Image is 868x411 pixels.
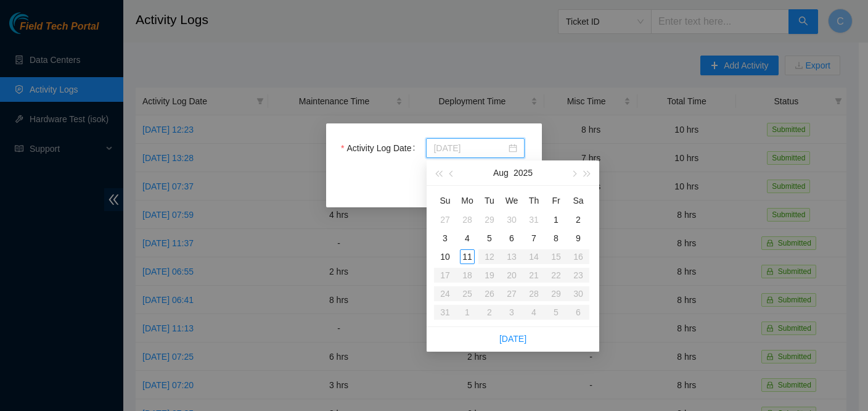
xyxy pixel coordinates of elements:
[456,247,478,266] td: 2025-08-11
[456,229,478,247] td: 2025-08-04
[456,210,478,229] td: 2025-07-28
[526,212,541,227] div: 31
[567,229,589,247] td: 2025-08-09
[545,210,567,229] td: 2025-08-01
[341,138,420,158] label: Activity Log Date
[438,249,452,264] div: 10
[482,231,497,246] div: 5
[504,231,519,246] div: 6
[438,231,452,246] div: 3
[523,191,545,210] th: Th
[523,210,545,229] td: 2025-07-31
[434,247,456,266] td: 2025-08-10
[434,191,456,210] th: Su
[433,141,506,155] input: Activity Log Date
[571,212,586,227] div: 2
[501,229,523,247] td: 2025-08-06
[499,334,526,344] a: [DATE]
[438,212,452,227] div: 27
[549,212,563,227] div: 1
[504,212,519,227] div: 30
[567,210,589,229] td: 2025-08-02
[456,191,478,210] th: Mo
[514,160,533,185] button: 2025
[549,231,563,246] div: 8
[567,191,589,210] th: Sa
[545,229,567,247] td: 2025-08-08
[545,191,567,210] th: Fr
[501,191,523,210] th: We
[460,249,475,264] div: 11
[460,212,475,227] div: 28
[434,229,456,247] td: 2025-08-03
[571,231,586,246] div: 9
[523,229,545,247] td: 2025-08-07
[434,210,456,229] td: 2025-07-27
[478,210,501,229] td: 2025-07-29
[478,191,501,210] th: Tu
[460,231,475,246] div: 4
[501,210,523,229] td: 2025-07-30
[526,231,541,246] div: 7
[493,160,509,185] button: Aug
[478,229,501,247] td: 2025-08-05
[482,212,497,227] div: 29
